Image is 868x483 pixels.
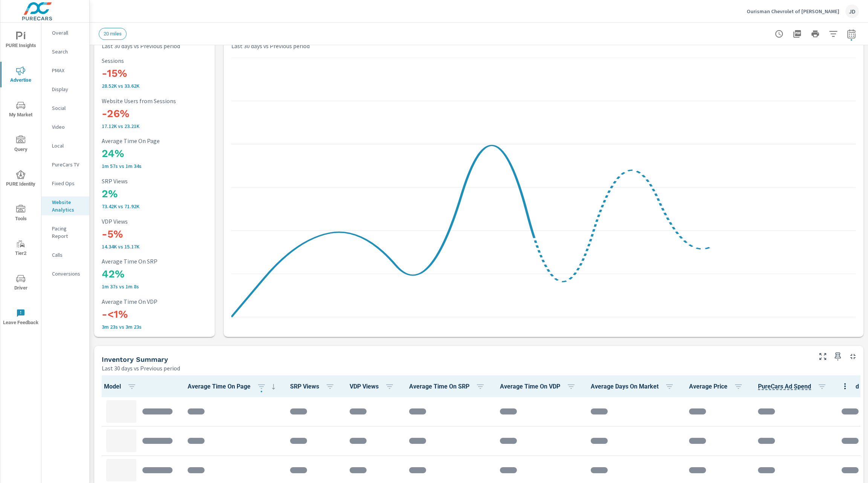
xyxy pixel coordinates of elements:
[3,239,39,258] span: Tier2
[350,382,397,391] span: VDP Views
[758,382,830,391] span: PureCars Ad Spend
[231,41,310,50] p: Last 30 days vs Previous period
[41,268,89,279] div: Conversions
[52,198,83,213] p: Website Analytics
[409,382,488,391] span: Average Time On SRP
[3,101,39,119] span: My Market
[52,142,83,149] p: Local
[102,258,207,265] p: Average Time On SRP
[826,26,841,41] button: Apply Filters
[102,137,207,144] p: Average Time On Page
[747,8,839,15] p: Ourisman Chevrolet of [PERSON_NAME]
[790,26,805,41] button: "Export Report to PDF"
[102,268,207,280] h3: 42%
[52,225,83,240] p: Pacing Report
[102,107,207,120] h3: -26%
[52,48,83,55] p: Search
[845,5,859,18] div: JD
[847,350,859,363] button: Minimize Widget
[3,205,39,223] span: Tools
[817,350,829,363] button: Make Fullscreen
[41,46,89,57] div: Search
[591,382,677,391] span: Average Days On Market
[41,84,89,95] div: Display
[52,29,83,37] p: Overall
[102,83,207,89] p: 28.52K vs 33.62K
[102,298,207,305] p: Average Time On VDP
[104,382,139,391] span: Model
[102,324,207,330] p: 3m 23s vs 3m 23s
[3,274,39,293] span: Driver
[41,223,89,242] div: Pacing Report
[102,57,207,64] p: Sessions
[102,283,207,289] p: 1m 37s vs 1m 8s
[102,244,207,250] p: 14.34K vs 15.17K
[52,270,83,277] p: Conversions
[102,123,207,129] p: 17.12K vs 23.21K
[102,147,207,160] h3: 24%
[41,178,89,189] div: Fixed Ops
[41,197,89,215] div: Website Analytics
[3,66,39,85] span: Advertise
[102,163,207,169] p: 1m 57s vs 1m 34s
[102,218,207,225] p: VDP Views
[52,104,83,112] p: Social
[52,251,83,259] p: Calls
[41,27,89,38] div: Overall
[102,203,207,209] p: 73.42K vs 71.92K
[689,382,746,391] span: Average Price
[52,85,83,93] p: Display
[41,249,89,261] div: Calls
[500,382,579,391] span: Average Time On VDP
[99,31,126,37] span: 20 miles
[41,65,89,76] div: PMAX
[52,180,83,187] p: Fixed Ops
[290,382,338,391] span: SRP Views
[52,161,83,168] p: PureCars TV
[832,350,844,363] span: Save this to your personalized report
[102,364,180,373] p: Last 30 days vs Previous period
[3,32,39,50] span: PURE Insights
[102,41,180,50] p: Last 30 days vs Previous period
[102,187,207,200] h3: 2%
[758,382,811,391] span: Total cost of media for all PureCars channels for the selected dealership group over the selected...
[3,170,39,189] span: PURE Identity
[41,140,89,151] div: Local
[102,98,207,104] p: Website Users from Sessions
[102,178,207,184] p: SRP Views
[52,67,83,74] p: PMAX
[102,308,207,321] h3: -<1%
[0,23,41,334] div: nav menu
[41,159,89,170] div: PureCars TV
[3,309,39,327] span: Leave Feedback
[102,355,168,363] h5: Inventory Summary
[52,123,83,131] p: Video
[41,102,89,114] div: Social
[808,26,823,41] button: Print Report
[102,67,207,80] h3: -15%
[844,26,859,41] button: Select Date Range
[41,121,89,133] div: Video
[188,382,278,391] span: Average Time On Page
[102,228,207,241] h3: -5%
[3,136,39,154] span: Query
